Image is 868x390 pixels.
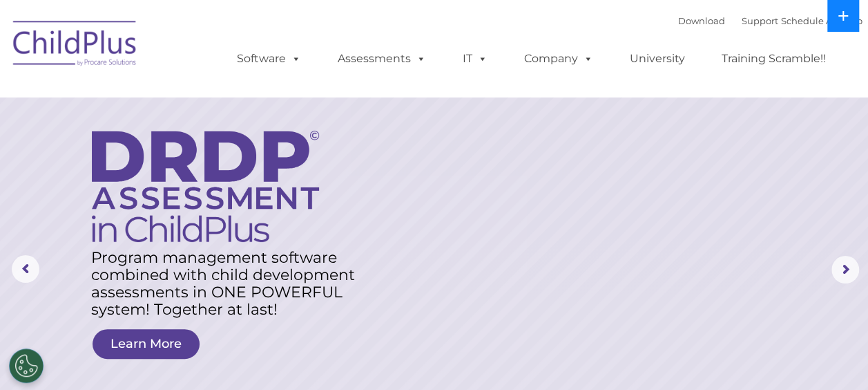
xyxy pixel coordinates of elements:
[678,15,862,26] font: |
[93,329,200,359] a: Learn More
[223,45,315,73] a: Software
[708,45,840,73] a: Training Scramble!!
[742,15,778,26] a: Support
[92,131,319,242] img: DRDP Assessment in ChildPlus
[678,15,725,26] a: Download
[324,45,440,73] a: Assessments
[616,45,699,73] a: University
[449,45,501,73] a: IT
[781,15,862,26] a: Schedule A Demo
[9,349,44,383] button: Cookies Settings
[510,45,607,73] a: Company
[6,11,144,80] img: ChildPlus by Procare Solutions
[192,91,234,102] span: Last name
[192,148,251,158] span: Phone number
[91,249,369,318] rs-layer: Program management software combined with child development assessments in ONE POWERFUL system! T...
